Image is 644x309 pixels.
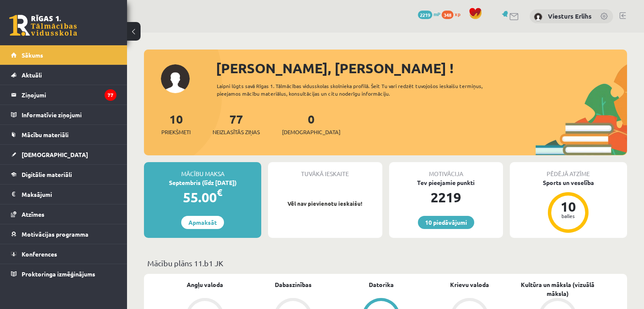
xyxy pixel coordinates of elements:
[22,131,69,138] span: Mācību materiāli
[105,89,116,101] i: 77
[22,250,57,258] span: Konferences
[534,13,542,21] img: Viesturs Erlihs
[548,12,591,20] a: Viesturs Erlihs
[22,171,72,178] span: Digitālie materiāli
[418,11,432,19] span: 2219
[22,51,43,59] span: Sākums
[11,224,116,244] a: Motivācijas programma
[11,65,116,85] a: Aktuāli
[369,280,394,289] a: Datorika
[418,11,440,17] a: 2219 mP
[11,264,116,284] a: Proktoringa izmēģinājums
[11,145,116,164] a: [DEMOGRAPHIC_DATA]
[22,270,95,278] span: Proktoringa izmēģinājums
[272,199,378,208] p: Vēl nav pievienotu ieskaišu!
[11,165,116,184] a: Digitālie materiāli
[510,162,627,178] div: Pēdējā atzīme
[147,257,624,269] p: Mācību plāns 11.b1 JK
[9,15,77,36] a: Rīgas 1. Tālmācības vidusskola
[144,162,261,178] div: Mācību maksa
[22,85,116,105] legend: Ziņojumi
[275,280,312,289] a: Dabaszinības
[213,128,260,136] span: Neizlasītās ziņas
[187,280,223,289] a: Angļu valoda
[389,162,503,178] div: Motivācija
[11,105,116,124] a: Informatīvie ziņojumi
[510,178,627,187] div: Sports un veselība
[22,105,116,124] legend: Informatīvie ziņojumi
[11,244,116,264] a: Konferences
[161,128,191,136] span: Priekšmeti
[442,11,464,17] a: 348 xp
[556,213,581,218] div: balles
[442,11,453,19] span: 348
[282,111,340,136] a: 0[DEMOGRAPHIC_DATA]
[144,187,261,207] div: 55.00
[216,58,627,78] div: [PERSON_NAME], [PERSON_NAME] !
[161,111,191,136] a: 10Priekšmeti
[389,178,503,187] div: Tev pieejamie punkti
[22,230,88,238] span: Motivācijas programma
[556,200,581,213] div: 10
[11,204,116,224] a: Atzīmes
[418,216,474,229] a: 10 piedāvājumi
[22,210,44,218] span: Atzīmes
[11,85,116,105] a: Ziņojumi77
[450,280,489,289] a: Krievu valoda
[22,151,88,158] span: [DEMOGRAPHIC_DATA]
[181,216,224,229] a: Apmaksāt
[217,82,507,97] div: Laipni lūgts savā Rīgas 1. Tālmācības vidusskolas skolnieka profilā. Šeit Tu vari redzēt tuvojošo...
[11,45,116,65] a: Sākums
[11,185,116,204] a: Maksājumi
[11,125,116,144] a: Mācību materiāli
[514,280,602,298] a: Kultūra un māksla (vizuālā māksla)
[144,178,261,187] div: Septembris (līdz [DATE])
[282,128,340,136] span: [DEMOGRAPHIC_DATA]
[22,71,42,79] span: Aktuāli
[213,111,260,136] a: 77Neizlasītās ziņas
[455,11,460,17] span: xp
[434,11,440,17] span: mP
[217,186,222,199] span: €
[510,178,627,234] a: Sports un veselība 10 balles
[389,187,503,207] div: 2219
[22,185,116,204] legend: Maksājumi
[268,162,382,178] div: Tuvākā ieskaite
